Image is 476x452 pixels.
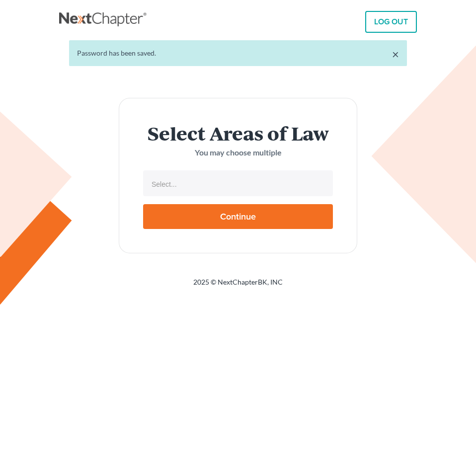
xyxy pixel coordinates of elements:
[365,11,417,33] a: LOG OUT
[143,204,333,229] input: Continue
[143,147,333,158] p: You may choose multiple
[59,277,417,295] div: 2025 © NextChapterBK, INC
[77,48,399,58] div: Password has been saved.
[143,122,333,143] h2: Select Areas of Law
[392,48,399,60] a: ×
